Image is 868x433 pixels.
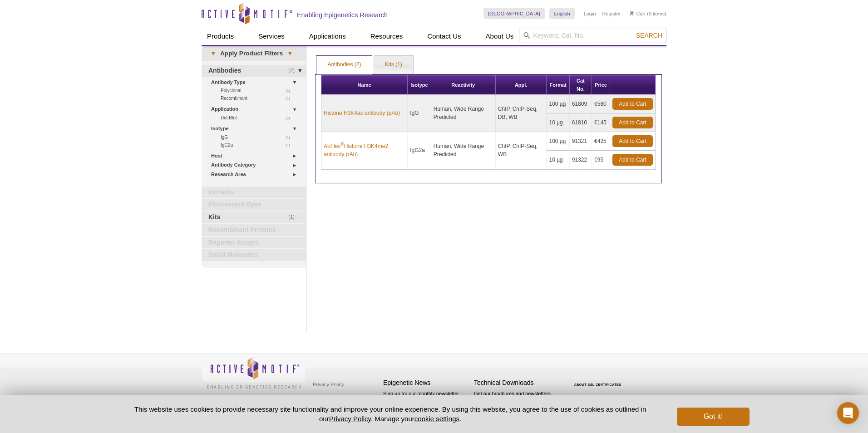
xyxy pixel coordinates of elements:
td: IgG [408,95,431,132]
td: €425 [592,132,610,151]
a: (1)IgG [221,133,295,141]
a: About Us [480,28,519,45]
a: Privacy Policy [311,378,346,391]
a: (2)Antibodies [202,65,306,77]
a: Antibody Type [211,78,301,87]
a: Add to Cart [612,135,653,147]
p: This website uses cookies to provide necessary site functionality and improve your online experie... [118,404,662,423]
span: (2) [288,65,300,77]
a: Resources [365,28,409,45]
span: Search [636,32,662,39]
td: 61810 [570,113,592,132]
span: (1) [286,133,295,141]
span: (1) [286,94,295,102]
td: Human, Wide Range Predicted [431,95,496,132]
a: Privacy Policy [329,415,371,423]
a: (1)Polyclonal [221,87,295,94]
a: Cart [630,10,646,17]
span: (1) [288,212,300,223]
img: Active Motif, [202,354,306,391]
a: Services [253,28,290,45]
a: (1)Dot Blot [221,114,295,122]
span: (1) [286,141,295,149]
a: Login [584,10,596,17]
span: (1) [286,87,295,94]
a: Research Area [211,170,301,179]
h2: Enabling Epigenetics Research [297,11,388,19]
a: Histone H3K4ac antibody (pAb) [324,109,400,117]
a: Add to Cart [612,154,653,166]
a: Isotype [211,124,301,133]
button: Search [633,31,665,39]
td: €95 [592,151,610,169]
td: 91322 [570,151,592,169]
span: ▾ [283,49,297,58]
th: Appl. [496,75,547,95]
td: 10 µg [547,113,569,132]
a: English [549,8,575,19]
a: Reporter Assays [202,237,306,249]
p: Get our brochures and newsletters, or request them by mail. [474,390,560,413]
a: Recombinant Proteins [202,224,306,236]
td: 100 µg [547,132,569,151]
span: ▾ [206,49,220,58]
td: 91321 [570,132,592,151]
a: Products [202,28,239,45]
a: ABOUT SSL CERTIFICATES [574,383,621,386]
button: cookie settings [414,415,459,423]
a: Add to Cart [612,98,653,110]
p: Sign up for our monthly newsletter highlighting recent publications in the field of epigenetics. [383,390,469,421]
a: AbFlex®Histone H3K4me2 antibody (rAb) [324,142,405,158]
span: (1) [286,114,295,122]
td: Human, Wide Range Predicted [431,132,496,169]
a: (1)Recombinant [221,94,295,102]
a: Small Molecules [202,249,306,261]
a: Antibody Category [211,160,301,170]
th: Cat No. [570,75,592,95]
a: Fluorescent Dyes [202,199,306,211]
td: €145 [592,113,610,132]
a: Extracts [202,187,306,198]
td: IgG2a [408,132,431,169]
th: Name [321,75,408,95]
input: Keyword, Cat. No. [519,28,666,43]
li: (0 items) [630,8,666,19]
a: ▾Apply Product Filters▾ [202,46,306,61]
a: Application [211,104,301,114]
sup: ® [340,142,344,147]
a: Host [211,151,301,161]
a: [GEOGRAPHIC_DATA] [483,8,545,19]
th: Reactivity [431,75,496,95]
img: Your Cart [630,11,634,15]
h4: Epigenetic News [383,379,469,387]
h4: Technical Downloads [474,379,560,387]
th: Format [547,75,569,95]
button: Got it! [677,408,750,426]
td: ChIP, ChIP-Seq, WB [496,132,547,169]
td: 61809 [570,95,592,113]
th: Isotype [408,75,431,95]
th: Price [592,75,610,95]
a: Terms & Conditions [311,391,358,405]
td: 10 µg [547,151,569,169]
li: | [598,8,600,19]
a: Register [602,10,621,17]
a: (1)Kits [202,212,306,223]
a: Antibodies (2) [316,56,372,74]
a: Contact Us [422,28,466,45]
a: Applications [304,28,351,45]
a: Kits (1) [374,56,413,74]
td: 100 µg [547,95,569,113]
a: (1)IgG2a [221,141,295,149]
a: Add to Cart [612,117,653,128]
td: €580 [592,95,610,113]
td: ChIP, ChIP-Seq, DB, WB [496,95,547,132]
div: Open Intercom Messenger [837,402,859,424]
table: Click to Verify - This site chose Symantec SSL for secure e-commerce and confidential communicati... [565,370,633,390]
